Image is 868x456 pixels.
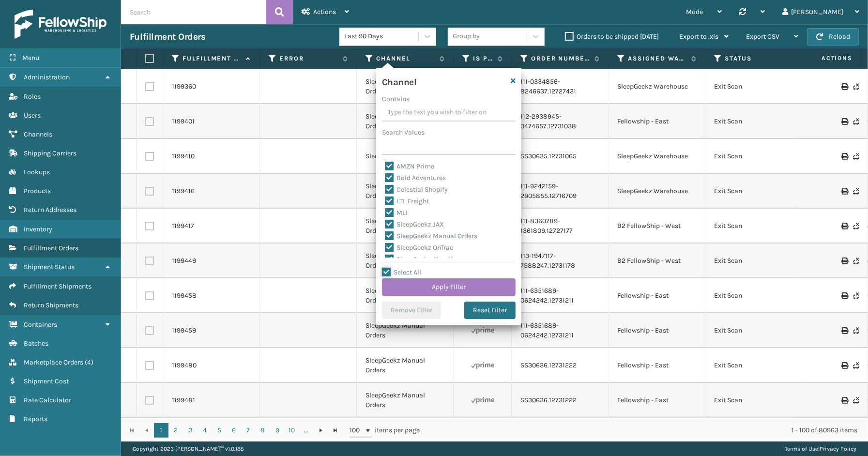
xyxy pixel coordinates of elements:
span: Export to .xls [679,32,718,41]
i: Print Label [841,258,847,264]
td: Fellowship - East [609,383,705,418]
td: SleepGeekz Warehouse [609,69,705,104]
td: Exit Scan [705,139,802,174]
span: Go to the next page [317,426,325,434]
a: 9 [270,423,285,438]
td: SleepGeekz Manual Orders [357,348,454,383]
label: Assigned Warehouse [628,54,686,63]
td: SleepGeekz JAX [357,139,454,174]
span: Reports [24,415,47,423]
i: Print Label [841,292,847,299]
i: Never Shipped [853,223,859,229]
label: Fulfillment Order Id [183,54,241,63]
span: Inventory [24,225,52,233]
td: SleepGeekz Warehouse [609,139,705,174]
span: Containers [24,320,57,329]
button: Remove Filter [382,302,441,319]
i: Print Label [841,223,847,229]
span: Rate Calculator [24,396,71,404]
a: 2 [168,423,183,438]
td: Exit Scan [705,313,802,348]
a: 1199480 [172,361,197,370]
a: 8 [256,423,270,438]
a: 1199360 [172,82,196,91]
label: Is Prime [473,54,493,63]
span: Go to the last page [332,426,339,434]
div: | [785,441,856,456]
label: MLI [385,209,408,217]
a: 1199416 [172,186,195,196]
span: Actions [313,8,336,16]
span: Batches [24,339,48,348]
label: Celestial Shopify [385,185,448,194]
i: Never Shipped [853,83,859,90]
td: Exit Scan [705,104,802,139]
a: ... [299,423,314,438]
label: SleepGeekz Manual Orders [385,232,477,240]
td: Fellowship - East [609,348,705,383]
i: Never Shipped [853,118,859,125]
a: 4 [198,423,212,438]
td: SleepGeekz Manual Orders [357,418,454,453]
h4: Channel [382,74,417,88]
span: items per page [350,423,420,438]
a: 1199410 [172,152,195,161]
label: Contains [382,94,410,104]
button: Reset Filter [464,302,516,319]
input: Type the text you wish to filter on [382,104,516,122]
td: SleepGeekz Manual Orders [357,383,454,418]
div: Group by [453,31,480,42]
a: 111-6351689-0624242.12731211 [520,286,599,305]
td: SleepGeekz Manual Orders [357,104,454,139]
span: 100 [350,426,364,435]
span: Administration [24,73,70,81]
i: Never Shipped [853,258,859,264]
p: Copyright 2023 [PERSON_NAME]™ v 1.0.185 [133,441,244,456]
div: 1 - 100 of 80963 items [433,426,857,435]
td: Exit Scan [705,69,802,104]
td: Exit Scan [705,209,802,243]
a: 1 [154,423,168,438]
a: 113-1947117-7588247.12731178 [520,251,599,271]
a: 7 [241,423,256,438]
a: Go to the next page [314,423,328,438]
label: Bold Adventures [385,174,446,182]
a: 1199481 [172,395,195,405]
label: Error [279,54,338,63]
td: Exit Scan [705,278,802,313]
a: SS30636.12731222 [520,395,577,405]
i: Print Label [841,118,847,125]
a: 5 [212,423,227,438]
span: Return Shipments [24,301,78,309]
a: 1199459 [172,326,196,335]
i: Never Shipped [853,362,859,369]
label: Orders to be shipped [DATE] [565,32,659,41]
a: Terms of Use [785,445,818,452]
td: SleepGeekz Warehouse [609,174,705,209]
a: Privacy Policy [820,445,856,452]
label: SleepGeekz OnTrac [385,243,453,252]
img: logo [15,10,107,39]
td: SleepGeekz Manual Orders [357,69,454,104]
i: Print Label [841,153,847,160]
a: 111-0334856-8246637.12727431 [520,77,599,96]
a: 111-6351689-0624242.12731211 [520,321,599,340]
h3: Fulfillment Orders [130,31,205,43]
label: Search Values [382,127,425,137]
td: Exit Scan [705,243,802,278]
span: Export CSV [746,32,779,41]
a: 1199458 [172,291,197,301]
div: Last 90 Days [344,31,419,42]
td: B2 FellowShip - West [609,209,705,243]
i: Print Label [841,397,847,404]
button: Apply Filter [382,278,516,296]
span: Return Addresses [24,206,76,214]
label: LTL Freight [385,197,429,205]
i: Print Label [841,327,847,334]
span: Fulfillment Orders [24,244,78,252]
i: Never Shipped [853,397,859,404]
span: Shipment Status [24,263,75,271]
td: Exit Scan [705,383,802,418]
label: Order Number [531,54,590,63]
a: 10 [285,423,299,438]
